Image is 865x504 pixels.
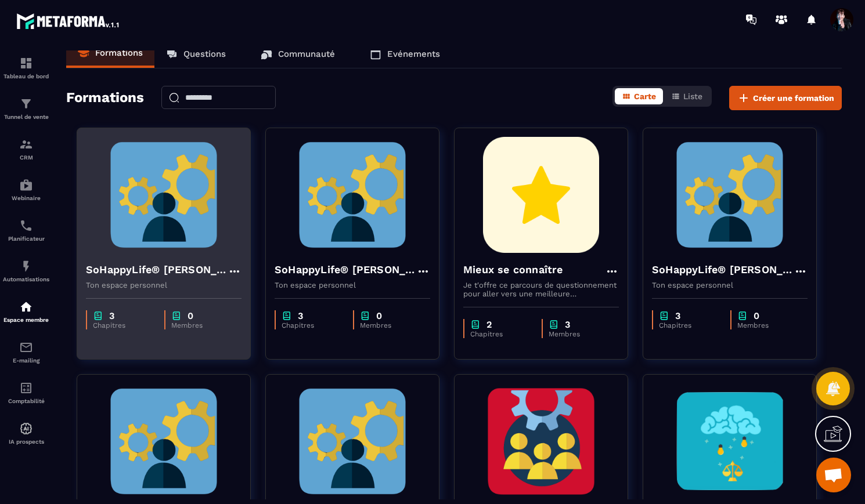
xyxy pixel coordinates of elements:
p: Ton espace personnel [86,281,242,289]
img: chapter [737,310,748,321]
p: 0 [376,310,382,321]
p: 3 [298,310,303,321]
p: Chapitres [93,321,153,329]
h4: Mieux se connaître [463,262,563,278]
img: formation [19,137,33,151]
p: Membres [171,321,230,329]
p: 3 [675,310,680,321]
a: automationsautomationsAutomatisations [3,251,49,291]
img: formation-background [463,383,619,499]
h2: Formations [66,86,144,110]
img: chapter [659,310,669,321]
p: Ton espace personnel [275,281,430,289]
img: automations [19,422,33,436]
p: IA prospects [3,438,49,445]
a: automationsautomationsWebinaire [3,169,49,210]
p: Chapitres [470,330,530,338]
span: Liste [683,92,702,101]
a: formationformationCRM [3,129,49,169]
p: Tunnel de vente [3,114,49,120]
img: formation-background [463,137,619,253]
h4: SoHappyLife® [PERSON_NAME] [652,262,794,278]
a: formation-backgroundSoHappyLife® [PERSON_NAME]Ton espace personnelchapter3Chapitreschapter0Membres [265,128,454,374]
p: Membres [737,321,796,329]
p: Je t'offre ce parcours de questionnement pour aller vers une meilleure connaissance de toi et de ... [463,281,619,298]
a: automationsautomationsEspace membre [3,291,49,332]
p: Webinaire [3,195,49,201]
p: Membres [360,321,419,329]
button: Liste [664,88,709,104]
img: chapter [93,310,103,321]
img: chapter [549,319,559,330]
p: Espace membre [3,317,49,323]
a: formationformationTunnel de vente [3,88,49,129]
img: chapter [282,310,292,321]
a: formation-backgroundSoHappyLife® [PERSON_NAME]Ton espace personnelchapter3Chapitreschapter0Membres [643,128,831,374]
img: automations [19,300,33,314]
a: emailemailE-mailing [3,332,49,372]
h4: SoHappyLife® [PERSON_NAME] [86,262,228,278]
img: formation-background [275,137,430,253]
a: formationformationTableau de bord [3,48,49,88]
a: Événements [358,40,452,68]
p: Tableau de bord [3,73,49,79]
a: Questions [154,40,237,68]
p: 3 [565,319,570,330]
p: 2 [486,319,492,330]
img: chapter [360,310,370,321]
p: Questions [183,49,226,59]
a: accountantaccountantComptabilité [3,372,49,413]
img: formation-background [652,383,808,499]
button: Créer une formation [729,86,842,110]
img: email [19,340,33,354]
a: schedulerschedulerPlanificateur [3,210,49,251]
img: formation-background [652,137,808,253]
p: Ton espace personnel [652,281,808,289]
img: logo [16,10,121,31]
img: formation-background [86,383,242,499]
a: Communauté [249,40,347,68]
p: Chapitres [282,321,341,329]
span: Créer une formation [753,92,834,104]
p: E-mailing [3,357,49,364]
p: 0 [754,310,759,321]
p: CRM [3,154,49,161]
img: formation-background [275,383,430,499]
img: chapter [171,310,182,321]
p: Automatisations [3,276,49,282]
a: formation-backgroundMieux se connaîtreJe t'offre ce parcours de questionnement pour aller vers un... [454,128,643,374]
img: accountant [19,381,33,395]
img: automations [19,259,33,273]
span: Carte [634,92,656,101]
p: 3 [109,310,114,321]
p: Communauté [278,49,335,59]
h4: SoHappyLife® [PERSON_NAME] [275,262,416,278]
p: 0 [188,310,193,321]
p: Événements [387,49,440,59]
p: Chapitres [659,321,719,329]
p: Planificateur [3,235,49,242]
img: scheduler [19,219,33,233]
p: Membres [549,330,607,338]
img: chapter [470,319,481,330]
img: formation-background [86,137,242,253]
img: formation [19,97,33,111]
p: Comptabilité [3,398,49,404]
a: formation-backgroundSoHappyLife® [PERSON_NAME]Ton espace personnelchapter3Chapitreschapter0Membres [77,128,265,374]
p: Formations [95,48,143,58]
a: Formations [66,40,154,68]
a: Ouvrir le chat [816,458,851,492]
img: formation [19,56,33,70]
button: Carte [615,88,663,104]
img: automations [19,178,33,192]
